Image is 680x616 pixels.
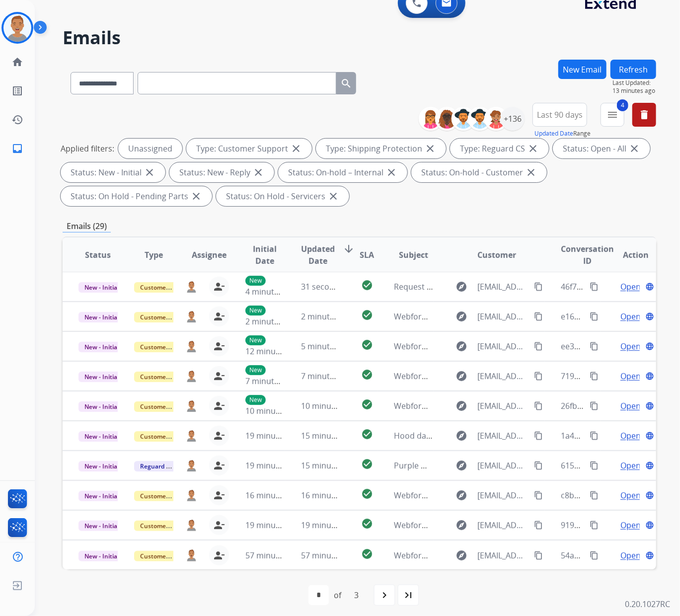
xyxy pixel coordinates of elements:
[385,166,397,178] mat-icon: close
[134,282,199,293] span: Customer Support
[361,369,373,381] mat-icon: check_circle
[394,520,619,531] span: Webform from [EMAIL_ADDRESS][DOMAIN_NAME] on [DATE]
[361,309,373,321] mat-icon: check_circle
[628,143,640,154] mat-icon: close
[477,340,529,352] span: [EMAIL_ADDRESS][DOMAIN_NAME]
[620,549,641,561] span: Open
[245,490,303,501] span: 16 minutes ago
[301,281,359,292] span: 31 seconds ago
[534,521,543,530] mat-icon: content_copy
[590,431,599,440] mat-icon: content_copy
[245,243,285,267] span: Initial Date
[63,220,111,232] p: Emails (29)
[590,491,599,500] mat-icon: content_copy
[213,519,225,531] mat-icon: person_remove
[394,490,619,501] span: Webform from [EMAIL_ADDRESS][DOMAIN_NAME] on [DATE]
[11,143,23,154] mat-icon: inbox
[186,370,197,382] img: agent-avatar
[424,143,436,154] mat-icon: close
[134,461,179,471] span: Reguard CS
[346,585,367,605] div: 3
[301,520,359,531] span: 19 minutes ago
[78,312,125,322] span: New - Initial
[645,431,654,440] mat-icon: language
[78,551,125,561] span: New - Initial
[590,342,599,351] mat-icon: content_copy
[620,370,641,382] span: Open
[561,243,614,267] span: Conversation ID
[378,589,390,601] mat-icon: navigate_next
[301,243,335,267] span: Updated Date
[590,312,599,321] mat-icon: content_copy
[477,310,529,322] span: [EMAIL_ADDRESS][DOMAIN_NAME]
[501,107,525,131] div: +136
[394,341,619,352] span: Webform from [EMAIL_ADDRESS][DOMAIN_NAME] on [DATE]
[361,458,373,470] mat-icon: check_circle
[361,428,373,440] mat-icon: check_circle
[78,282,125,293] span: New - Initial
[118,139,182,158] div: Unassigned
[620,489,641,501] span: Open
[343,243,355,255] mat-icon: arrow_downward
[245,520,303,531] span: 19 minutes ago
[301,430,359,441] span: 15 minutes ago
[61,143,114,154] p: Applied filters:
[316,139,446,158] div: Type: Shipping Protection
[134,342,199,352] span: Customer Support
[361,339,373,351] mat-icon: check_circle
[590,521,599,530] mat-icon: content_copy
[186,519,197,531] img: agent-avatar
[245,460,303,471] span: 19 minutes ago
[620,281,641,293] span: Open
[590,461,599,470] mat-icon: content_copy
[534,491,543,500] mat-icon: content_copy
[213,281,225,293] mat-icon: person_remove
[327,190,339,202] mat-icon: close
[78,431,125,442] span: New - Initial
[78,491,125,501] span: New - Initial
[455,370,467,382] mat-icon: explore
[134,401,199,412] span: Customer Support
[301,400,359,411] span: 10 minutes ago
[278,162,407,182] div: Status: On-hold – Internal
[411,162,547,182] div: Status: On-hold - Customer
[78,342,125,352] span: New - Initial
[645,551,654,560] mat-icon: language
[534,461,543,470] mat-icon: content_copy
[213,310,225,322] mat-icon: person_remove
[186,340,197,352] img: agent-avatar
[601,103,624,127] button: 4
[3,14,31,42] img: avatar
[186,281,197,293] img: agent-avatar
[301,341,354,352] span: 5 minutes ago
[534,130,573,138] button: Updated Date
[61,186,212,206] div: Status: On Hold - Pending Parts
[620,400,641,412] span: Open
[361,548,373,560] mat-icon: check_circle
[245,395,266,405] p: New
[245,550,303,561] span: 57 minutes ago
[394,460,454,471] span: Purple Mattress
[534,129,591,138] span: Range
[625,598,670,610] p: 0.20.1027RC
[477,430,529,442] span: [EMAIL_ADDRESS][DOMAIN_NAME]
[590,551,599,560] mat-icon: content_copy
[558,60,606,79] button: New Email
[134,312,199,322] span: Customer Support
[645,282,654,291] mat-icon: language
[590,282,599,291] mat-icon: content_copy
[213,370,225,382] mat-icon: person_remove
[245,346,303,357] span: 12 minutes ago
[245,306,266,315] p: New
[399,249,428,261] span: Subject
[450,139,549,158] div: Type: Reguard CS
[525,166,537,178] mat-icon: close
[192,249,227,261] span: Assignee
[394,430,493,441] span: Hood damage-98 4 runner
[245,276,266,286] p: New
[134,551,199,561] span: Customer Support
[477,281,529,293] span: [EMAIL_ADDRESS][DOMAIN_NAME]
[402,589,414,601] mat-icon: last_page
[534,551,543,560] mat-icon: content_copy
[534,401,543,410] mat-icon: content_copy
